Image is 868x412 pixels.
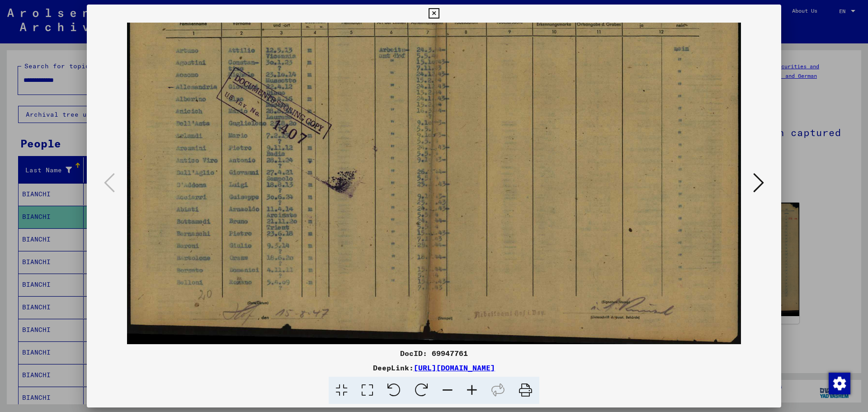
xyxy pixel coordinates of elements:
[87,362,781,373] div: DeepLink:
[414,363,495,372] a: [URL][DOMAIN_NAME]
[87,348,781,359] div: DocID: 69947761
[829,373,850,394] img: Change consent
[828,372,850,394] div: Change consent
